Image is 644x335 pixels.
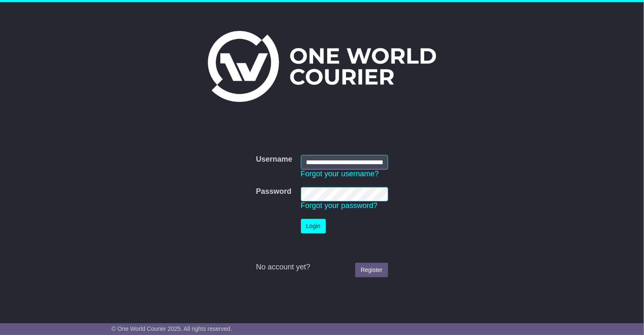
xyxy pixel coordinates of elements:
[355,263,388,277] a: Register
[256,263,388,272] div: No account yet?
[256,187,291,196] label: Password
[256,155,292,164] label: Username
[111,325,232,332] span: © One World Courier 2025. All rights reserved.
[208,31,436,102] img: One World
[301,170,379,178] a: Forgot your username?
[301,219,326,233] button: Login
[301,201,378,210] a: Forgot your password?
